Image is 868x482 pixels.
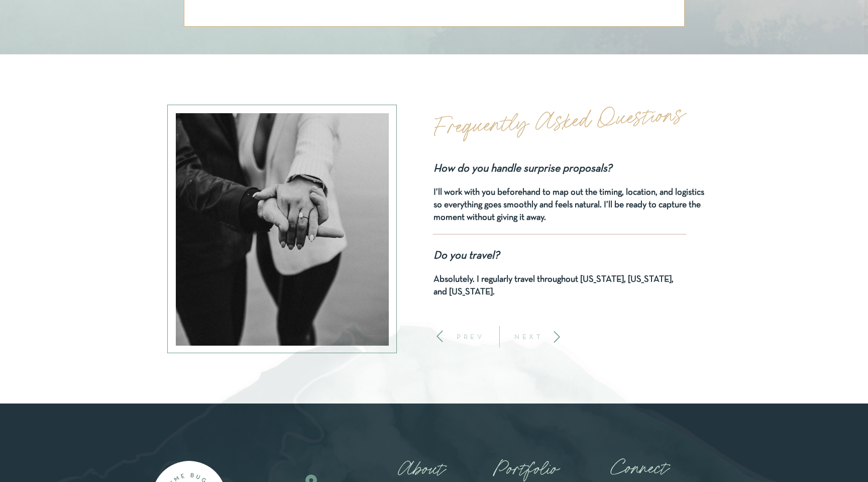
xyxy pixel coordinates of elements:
b: I’ll work with you beforehand to map out the timing, location, and logistics so everything goes s... [433,188,704,222]
i: How do you handle surprise proposals? [433,164,612,174]
h2: Frequently Asked Questions [434,95,763,142]
nav: Portfolio [483,458,569,479]
i: Do you travel? [433,251,499,261]
nav: About [386,458,456,479]
b: Absolutely. I regularly travel throughout [US_STATE], [US_STATE], and [US_STATE]. [433,275,674,296]
a: Connect [607,455,671,475]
